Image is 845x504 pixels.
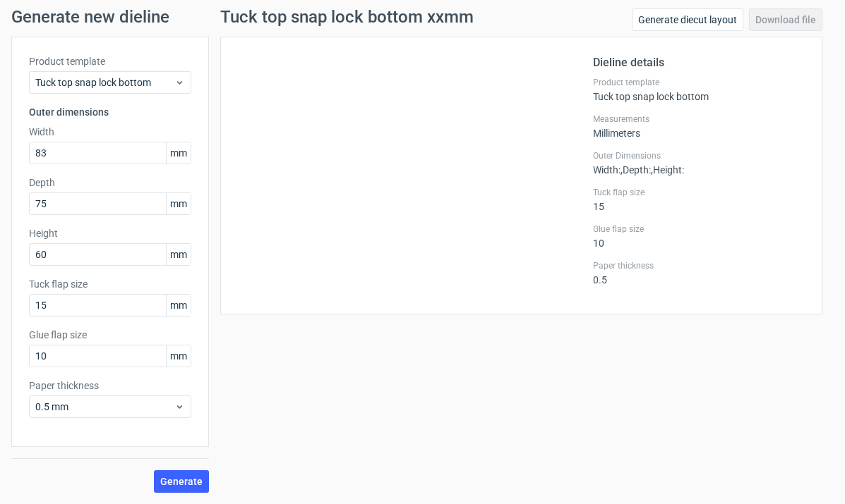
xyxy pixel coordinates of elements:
[621,164,651,176] span: , Depth :
[154,470,209,493] button: Generate
[35,75,174,90] span: Tuck top snap lock bottom
[220,8,474,25] h1: Tuck top snap lock bottom xxmm
[29,176,191,190] label: Depth
[593,223,805,235] label: Glue flap size
[11,8,834,25] h1: Generate new dieline
[160,477,203,486] span: Generate
[632,8,743,31] a: Generate diecut layout
[166,244,191,265] span: mm
[593,77,805,102] div: Tuck top snap lock bottom
[593,77,805,88] label: Product template
[29,328,191,342] label: Glue flap size
[166,142,191,164] span: mm
[593,113,805,139] div: Millimeters
[166,295,191,316] span: mm
[29,379,191,393] label: Paper thickness
[29,125,191,139] label: Width
[593,150,805,161] label: Outer Dimensions
[593,54,805,71] h2: Dieline details
[593,187,805,212] div: 15
[593,260,805,285] div: 0.5
[166,345,191,367] span: mm
[593,187,805,198] label: Tuck flap size
[593,260,805,271] label: Paper thickness
[29,105,191,119] h3: Outer dimensions
[29,226,191,240] label: Height
[166,193,191,214] span: mm
[593,223,805,249] div: 10
[651,164,684,176] span: , Height :
[35,400,174,414] span: 0.5 mm
[593,164,621,176] span: Width :
[29,277,191,291] label: Tuck flap size
[593,113,805,125] label: Measurements
[29,54,191,68] label: Product template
